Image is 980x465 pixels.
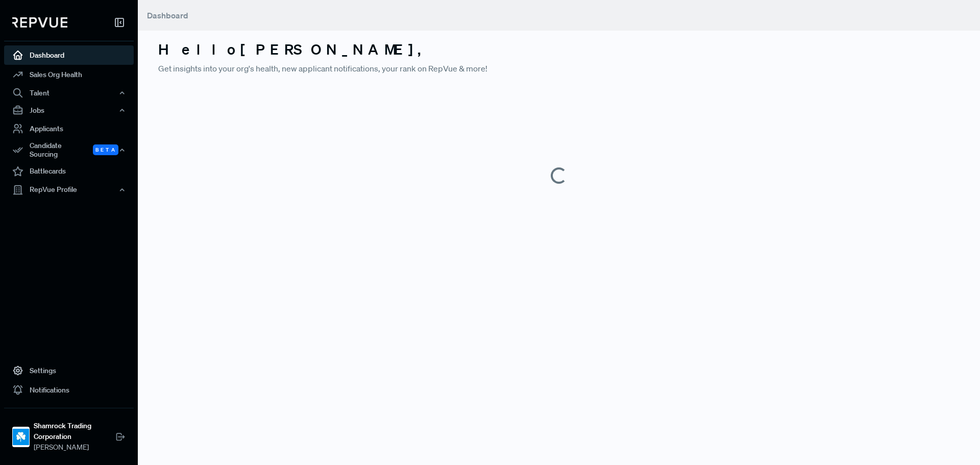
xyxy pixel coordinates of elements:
button: RepVue Profile [4,181,134,199]
a: Settings [4,361,134,380]
button: Candidate Sourcing Beta [4,138,134,162]
strong: Shamrock Trading Corporation [34,421,115,442]
div: Candidate Sourcing [4,138,134,162]
span: Beta [93,144,118,155]
a: Dashboard [4,45,134,65]
a: Sales Org Health [4,65,134,84]
a: Shamrock Trading CorporationShamrock Trading Corporation[PERSON_NAME] [4,408,134,457]
a: Battlecards [4,162,134,181]
img: RepVue [12,17,67,28]
a: Notifications [4,380,134,400]
a: Applicants [4,119,134,138]
img: Shamrock Trading Corporation [13,429,29,445]
button: Talent [4,84,134,102]
p: Get insights into your org's health, new applicant notifications, your rank on RepVue & more! [158,62,960,75]
button: Jobs [4,102,134,119]
span: Dashboard [147,10,188,20]
span: [PERSON_NAME] [34,442,115,453]
h3: Hello [PERSON_NAME] , [158,41,960,58]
